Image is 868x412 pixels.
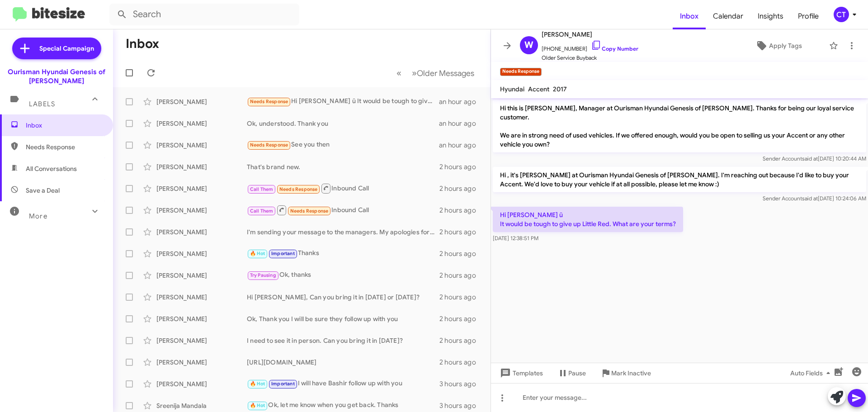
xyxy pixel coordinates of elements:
div: 2 hours ago [439,249,483,258]
span: » [412,67,417,79]
div: 2 hours ago [439,358,483,367]
div: 3 hours ago [439,379,483,388]
div: 2 hours ago [439,206,483,215]
span: Save a Deal [26,186,60,195]
span: 🔥 Hot [250,403,265,408]
div: 2 hours ago [439,227,483,237]
span: Needs Response [26,142,103,152]
div: [PERSON_NAME] [156,314,247,323]
div: CT [834,7,849,22]
span: said at [802,155,818,162]
span: Important [271,381,295,387]
div: 2 hours ago [439,293,483,302]
span: Older Service Buyback [542,53,638,62]
span: Auto Fields [790,365,834,381]
span: « [396,67,401,79]
span: Mark Inactive [611,365,651,381]
div: 2 hours ago [439,314,483,323]
div: 2 hours ago [439,162,483,171]
button: Auto Fields [783,365,841,381]
span: 🔥 Hot [250,251,265,256]
div: Hi [PERSON_NAME], Can you bring it in [DATE] or [DATE]? [247,293,439,302]
span: [PERSON_NAME] [542,29,638,40]
div: [PERSON_NAME] [156,184,247,193]
span: [DATE] 12:38:51 PM [493,235,538,242]
span: Inbox [26,121,103,130]
div: See you then [247,140,439,150]
span: Sender Account [DATE] 10:20:44 AM [763,155,866,162]
a: Profile [791,3,826,29]
button: Apply Tags [732,38,825,54]
span: Hyundai [500,85,524,93]
div: [PERSON_NAME] [156,379,247,388]
div: That's brand new. [247,162,439,171]
div: [PERSON_NAME] [156,249,247,258]
div: 2 hours ago [439,184,483,193]
div: Inbound Call [247,204,439,216]
div: Ok, thanks [247,270,439,280]
span: Needs Response [250,142,288,148]
span: 2017 [553,85,567,93]
span: Sender Account [DATE] 10:24:06 AM [763,195,866,202]
div: [PERSON_NAME] [156,358,247,367]
div: 2 hours ago [439,271,483,280]
div: 2 hours ago [439,336,483,345]
span: W [524,38,533,52]
span: [PHONE_NUMBER] [542,40,638,53]
span: Important [271,251,295,256]
div: [PERSON_NAME] [156,271,247,280]
div: [PERSON_NAME] [156,97,247,106]
p: Hi this is [PERSON_NAME], Manager at Ourisman Hyundai Genesis of [PERSON_NAME]. Thanks for being ... [493,100,866,152]
div: Inbound Call [247,183,439,194]
div: Sreenija Mandala [156,401,247,410]
span: Call Them [250,186,274,192]
span: 🔥 Hot [250,381,265,387]
div: [URL][DOMAIN_NAME] [247,358,439,367]
button: Templates [491,365,550,381]
span: Labels [29,100,55,108]
h1: Inbox [126,37,159,51]
button: Pause [550,365,593,381]
p: Hi [PERSON_NAME] ü It would be tough to give up Little Red. What are your terms? [493,207,683,232]
div: I will have Bashir follow up with you [247,379,439,389]
span: Call Them [250,208,274,214]
div: Thanks [247,248,439,259]
span: said at [802,195,818,202]
a: Calendar [706,3,750,29]
input: Search [109,4,299,25]
span: Needs Response [279,186,318,192]
button: Next [406,64,480,82]
div: [PERSON_NAME] [156,141,247,150]
a: Copy Number [591,45,638,52]
div: I need to see it in person. Can you bring it in [DATE]? [247,336,439,345]
span: Needs Response [250,99,288,104]
span: More [29,212,47,220]
span: All Conversations [26,164,77,173]
div: Ok, let me know when you get back. Thanks [247,400,439,411]
button: CT [826,7,858,22]
div: [PERSON_NAME] [156,162,247,171]
div: an hour ago [439,119,483,128]
a: Insights [750,3,791,29]
div: [PERSON_NAME] [156,206,247,215]
nav: Page navigation example [392,64,480,82]
span: Templates [498,365,543,381]
div: [PERSON_NAME] [156,293,247,302]
span: Try Pausing [250,272,276,278]
div: Ok, Thank you I will be sure they follow up with you [247,314,439,323]
div: an hour ago [439,97,483,106]
a: Special Campaign [12,38,101,59]
div: Hi [PERSON_NAME] ü It would be tough to give up Little Red. What are your terms? [247,96,439,107]
div: [PERSON_NAME] [156,336,247,345]
span: Needs Response [290,208,329,214]
span: Inbox [673,3,706,29]
span: Pause [568,365,586,381]
span: Apply Tags [769,38,802,54]
div: an hour ago [439,141,483,150]
div: Ok, understood. Thank you [247,119,439,128]
span: Special Campaign [39,44,94,53]
button: Mark Inactive [593,365,658,381]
